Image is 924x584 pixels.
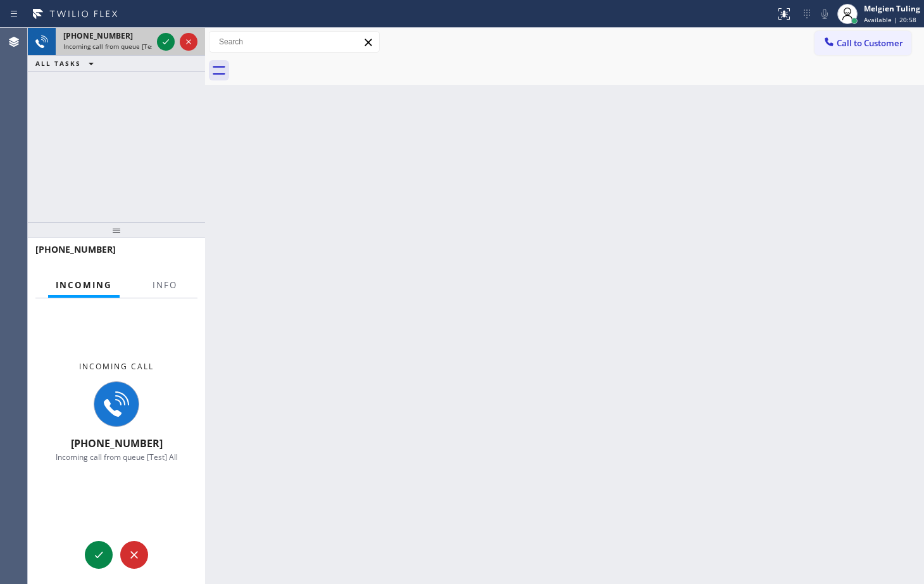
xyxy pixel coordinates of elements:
span: ALL TASKS [35,59,81,68]
button: Mute [816,5,833,23]
span: Incoming call [79,361,154,372]
button: Accept [85,541,113,569]
button: Reject [120,541,148,569]
button: ALL TASKS [28,56,106,71]
button: Call to Customer [815,31,911,55]
span: [PHONE_NUMBER] [63,30,133,41]
button: Incoming [48,273,120,298]
span: Call to Customer [837,37,903,49]
span: Info [153,279,177,291]
button: Reject [180,33,197,51]
span: Incoming [56,279,112,291]
button: Accept [157,33,175,51]
span: Incoming call from queue [Test] All [56,452,178,462]
span: Available | 20:58 [864,15,916,24]
input: Search [209,32,379,52]
span: Incoming call from queue [Test] All [63,42,168,51]
div: Melgien Tuling [864,3,920,14]
button: Info [145,273,185,298]
span: [PHONE_NUMBER] [71,436,163,450]
span: [PHONE_NUMBER] [35,243,116,255]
